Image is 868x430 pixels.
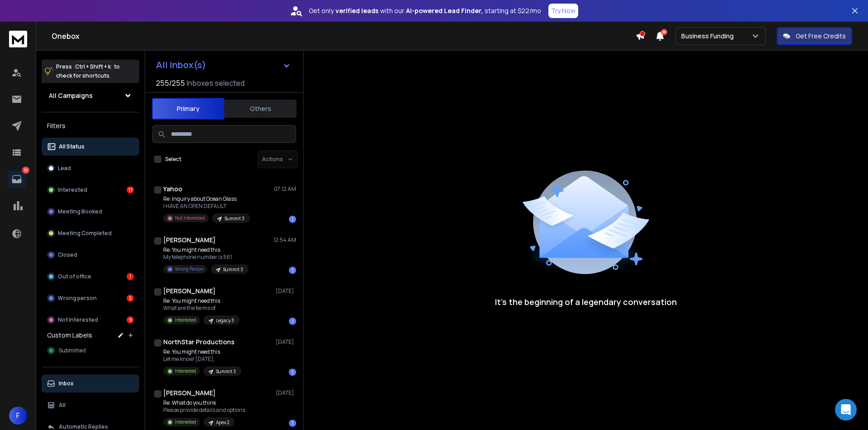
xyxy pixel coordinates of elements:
button: All Inbox(s) [149,56,298,74]
h3: Filters [42,120,139,132]
p: Lead [58,165,71,172]
p: Interested [175,317,196,324]
p: Wrong person [58,295,97,302]
p: Re: You might need this [163,348,241,356]
div: 1 [127,273,134,280]
p: Let me know! [DATE], [163,356,241,363]
div: 1 [289,420,296,427]
h3: Inboxes selected [187,78,245,88]
button: Meeting Booked [42,203,139,221]
p: Re: You might need this [163,297,240,305]
p: What are the terms of [163,305,240,312]
button: Primary [152,98,224,120]
button: All [42,396,139,414]
h1: Yahoo [163,185,182,194]
button: Meeting Completed [42,224,139,242]
p: Interested [175,368,196,375]
button: Others [224,99,297,119]
p: Interested [175,419,196,425]
strong: verified leads [335,6,378,15]
button: Not Interested9 [42,311,139,329]
h1: [PERSON_NAME] [163,287,216,296]
button: F [9,407,27,425]
img: logo [9,31,27,47]
div: 5 [127,295,134,302]
p: All [59,402,66,409]
button: All Campaigns [42,87,139,105]
p: Not Interested [58,316,98,324]
p: Get only with our starting at $22/mo [309,6,541,15]
p: [DATE] [276,389,296,397]
button: Interested17 [42,181,139,199]
div: 1 [289,216,296,223]
p: Business Funding [681,32,737,41]
p: Interested [58,186,87,194]
p: Please provide details and options. [163,407,246,414]
p: Apex 2 [216,419,229,426]
button: Lead [42,159,139,177]
p: Re: What do you think [163,399,246,407]
label: Select [165,156,181,163]
div: 1 [289,369,296,376]
p: Closed [58,251,77,259]
p: Get Free Credits [796,32,846,41]
p: Legacy 3 [216,317,234,324]
h3: Custom Labels [47,331,92,340]
p: [DATE] [276,338,296,346]
p: 12:54 AM [274,236,296,244]
button: Inbox [42,375,139,393]
p: Re: You might need this [163,246,249,254]
h1: All Inbox(s) [156,60,206,69]
p: Inbox [59,380,74,387]
button: Closed [42,246,139,264]
button: Try Now [548,4,578,18]
strong: AI-powered Lead Finder, [406,6,483,15]
p: [DATE] [276,287,296,295]
button: Out of office1 [42,268,139,286]
button: Submitted [42,342,139,360]
span: 255 / 255 [156,78,185,88]
p: Try Now [551,6,576,15]
span: Submitted [59,347,86,354]
button: Get Free Credits [777,27,852,45]
p: Re: Inquiry about Ocean Glass [163,195,250,203]
div: 1 [289,267,296,274]
h1: All Campaigns [49,91,93,100]
h1: [PERSON_NAME] [163,388,216,398]
p: Out of office [58,273,91,280]
div: Open Intercom Messenger [835,399,857,421]
a: 32 [8,170,26,188]
button: All Status [42,138,139,156]
p: It’s the beginning of a legendary conversation [495,296,677,308]
p: My telephone number is 561 [163,254,249,261]
div: 17 [127,186,134,194]
div: 1 [289,318,296,325]
p: Wrong Person [175,266,203,273]
p: Summit 3 [216,368,236,375]
p: 32 [22,166,29,174]
span: Ctrl + Shift + k [74,61,112,72]
p: Summit 3 [225,215,245,222]
button: Wrong person5 [42,289,139,307]
p: Summit 3 [223,266,243,273]
p: Meeting Booked [58,208,102,215]
p: 07:12 AM [274,185,296,193]
h1: Onebox [52,31,636,42]
div: 9 [127,316,134,324]
p: Meeting Completed [58,230,112,237]
p: I HAVE AN OPEN DEFAULT [163,203,250,210]
h1: [PERSON_NAME] [163,236,216,245]
span: 50 [661,29,667,35]
h1: NorthStar Productions [163,338,235,347]
p: All Status [59,143,85,150]
p: Press to check for shortcuts. [56,62,120,80]
p: Not Interested [175,215,205,222]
